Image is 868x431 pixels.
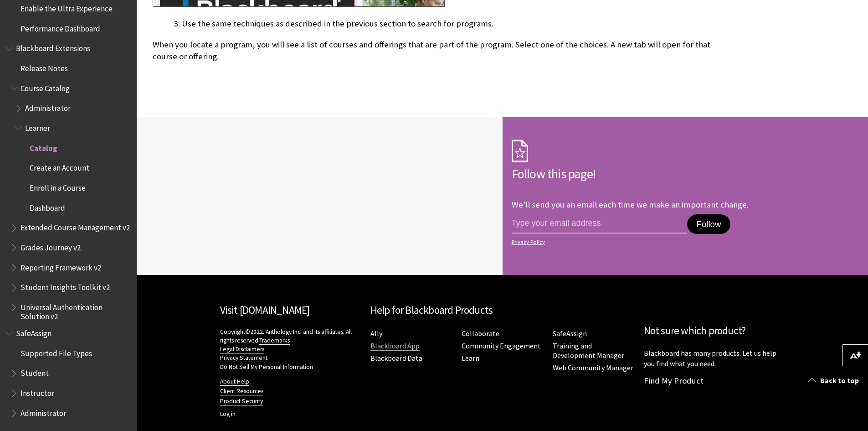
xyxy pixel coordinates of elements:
p: When you locate a program, you will see a list of courses and offerings that are part of the prog... [153,39,718,62]
span: Administrator [25,101,71,113]
li: Use the same techniques as described in the previous section to search for programs. [182,17,718,30]
h2: Help for Blackboard Products [370,302,635,318]
a: About Help [220,378,249,386]
a: Trademarks [259,337,290,345]
span: Dashboard [30,200,65,213]
span: Student [21,366,49,378]
a: Visit [DOMAIN_NAME] [220,303,310,317]
span: Extended Course Management v2 [21,220,130,233]
a: Legal Disclaimers [220,345,264,353]
span: Enable the Ultra Experience [21,1,113,13]
h2: Follow this page! [512,164,785,183]
span: Blackboard Extensions [16,41,90,53]
span: Instructor [21,385,54,398]
span: Administrator [21,405,66,418]
span: Create an Account [30,161,89,173]
p: Copyright©2022. Anthology Inc. and its affiliates. All rights reserved. [220,327,361,371]
span: Student Insights Toolkit v2 [21,280,110,292]
a: Back to top [801,372,868,389]
a: Product Security [220,397,263,405]
a: Blackboard Data [370,353,422,363]
a: Blackboard App [370,341,420,351]
a: Learn [462,353,479,363]
span: Grades Journey v2 [21,240,81,252]
h2: Not sure which product? [644,323,785,339]
span: Performance Dashboard [21,21,100,33]
span: Enroll in a Course [30,180,86,192]
span: Reporting Framework v2 [21,260,101,272]
a: Ally [370,329,382,338]
nav: Book outline for Blackboard SafeAssign [5,326,131,421]
a: Do Not Sell My Personal Information [220,363,313,371]
a: Client Resources [220,387,263,395]
img: Subscription Icon [512,140,528,162]
a: Training and Development Manager [553,341,624,360]
nav: Book outline for Blackboard Extensions [5,41,131,322]
a: Community Engagement [462,341,541,351]
a: Find My Product [644,375,704,386]
a: Log in [220,410,236,418]
span: Supported File Types [21,346,92,358]
button: Follow [687,214,730,234]
span: SafeAssign [16,326,51,338]
span: Release Notes [21,61,68,73]
p: Blackboard has many products. Let us help you find what you need. [644,348,785,369]
a: Privacy Policy [512,239,782,245]
span: Learner [25,120,50,133]
a: Web Community Manager [553,363,633,373]
span: Universal Authentication Solution v2 [21,300,130,321]
span: Course Catalog [21,81,70,93]
span: Catalog [30,140,57,153]
a: SafeAssign [553,329,587,338]
a: Privacy Statement [220,354,267,362]
a: Collaborate [462,329,499,338]
input: email address [512,214,688,234]
p: We'll send you an email each time we make an important change. [512,199,749,210]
